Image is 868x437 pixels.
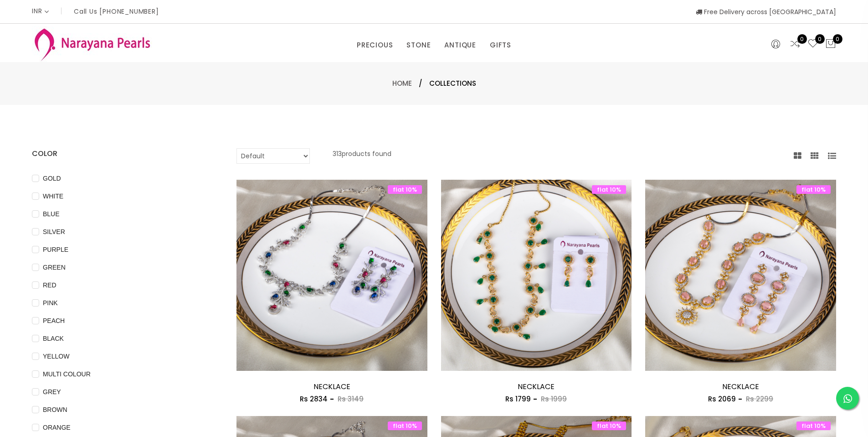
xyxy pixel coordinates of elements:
span: WHITE [39,191,67,201]
span: / [419,78,422,89]
span: Rs 2299 [746,394,773,404]
span: 0 [797,34,807,44]
span: PINK [39,298,62,308]
span: flat 10% [592,185,626,194]
a: NECKLACE [518,381,555,392]
span: BROWN [39,405,71,415]
span: flat 10% [592,421,626,430]
span: YELLOW [39,351,73,361]
span: flat 10% [796,421,831,430]
a: 0 [790,38,801,50]
span: 0 [833,34,842,44]
span: Rs 2834 [300,394,328,404]
span: Rs 1999 [541,394,567,404]
span: GREEN [39,262,69,272]
span: ORANGE [39,422,74,432]
a: NECKLACE [313,381,350,392]
span: flat 10% [388,421,422,430]
span: 0 [815,34,825,44]
a: PRECIOUS [357,38,393,52]
span: GOLD [39,173,65,183]
span: Collections [429,78,476,89]
span: Rs 3149 [338,394,364,404]
span: SILVER [39,227,69,237]
a: Home [392,78,412,88]
span: Free Delivery across [GEOGRAPHIC_DATA] [696,7,836,16]
span: Rs 1799 [505,394,531,404]
span: RED [39,280,60,290]
span: PURPLE [39,245,72,255]
a: NECKLACE [722,381,759,392]
a: STONE [406,38,431,52]
span: flat 10% [388,185,422,194]
h4: COLOR [32,148,209,159]
span: GREY [39,387,65,397]
a: ANTIQUE [444,38,476,52]
span: BLUE [39,209,63,219]
a: GIFTS [490,38,511,52]
p: Call Us [PHONE_NUMBER] [74,8,159,15]
span: BLACK [39,333,67,343]
span: PEACH [39,316,68,326]
a: 0 [807,38,818,50]
span: Rs 2069 [708,394,736,404]
span: MULTI COLOUR [39,369,94,379]
button: 0 [825,38,836,50]
p: 313 products found [333,148,391,164]
span: flat 10% [796,185,831,194]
